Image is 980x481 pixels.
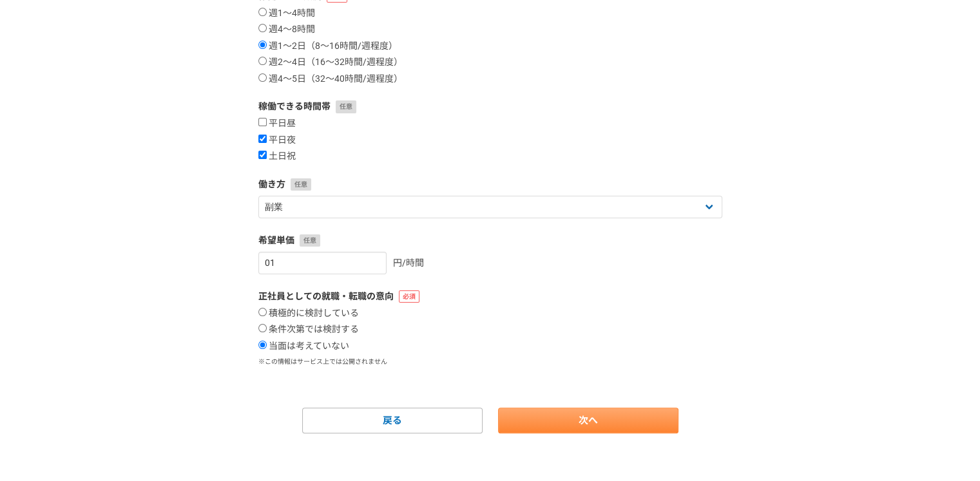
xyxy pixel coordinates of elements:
[258,73,403,85] label: 週4〜5日（32〜40時間/週程度）
[258,308,359,319] label: 積極的に検討している
[258,151,267,159] input: 土日祝
[258,324,359,335] label: 条件次第では検討する
[258,324,267,332] input: 条件次第では検討する
[258,178,722,191] label: 働き方
[258,100,722,113] label: 稼働できる時間帯
[258,41,398,52] label: 週1〜2日（8〜16時間/週程度）
[258,24,267,32] input: 週4〜8時間
[258,8,267,16] input: 週1〜4時間
[393,258,424,268] span: 円/時間
[258,41,267,49] input: 週1〜2日（8〜16時間/週程度）
[258,290,722,303] label: 正社員としての就職・転職の意向
[258,118,296,129] label: 平日昼
[302,408,483,433] a: 戻る
[258,57,267,65] input: 週2〜4日（16〜32時間/週程度）
[258,57,403,68] label: 週2〜4日（16〜32時間/週程度）
[258,73,267,82] input: 週4〜5日（32〜40時間/週程度）
[258,308,267,316] input: 積極的に検討している
[258,234,722,247] label: 希望単価
[258,341,349,352] label: 当面は考えていない
[258,118,267,126] input: 平日昼
[258,357,722,366] p: ※この情報はサービス上では公開されません
[258,24,315,35] label: 週4〜8時間
[258,341,267,349] input: 当面は考えていない
[258,135,296,146] label: 平日夜
[258,151,296,162] label: 土日祝
[258,8,315,19] label: 週1〜4時間
[258,135,267,143] input: 平日夜
[498,408,678,433] a: 次へ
